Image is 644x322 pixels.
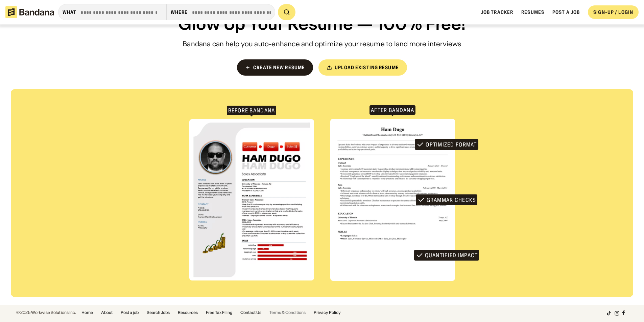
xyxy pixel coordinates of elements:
[335,65,399,70] div: Upload existing resume
[425,252,478,259] div: Quantified Impact
[178,311,198,315] a: Resources
[121,311,139,315] a: Post a job
[5,6,54,18] img: Bandana logotype
[81,311,93,315] a: Home
[206,311,232,315] a: Free Tax Filing
[314,311,341,315] a: Privacy Policy
[521,9,544,15] a: Resumes
[101,311,113,315] a: About
[593,9,633,15] div: SIGN-UP / LOGIN
[178,14,466,34] div: Glow Up Your Resume — 100% Free!
[189,119,314,280] img: Old resume
[371,107,414,114] div: After Bandana
[240,311,261,315] a: Contact Us
[552,9,580,15] a: Post a job
[171,9,188,15] div: Where
[253,65,305,70] div: Create new resume
[427,196,476,204] div: Grammar Checks
[63,9,76,15] div: what
[228,107,275,114] div: Before Bandana
[269,311,306,315] a: Terms & Conditions
[183,39,461,49] div: Bandana can help you auto-enhance and optimize your resume to land more interviews
[481,9,513,15] a: Job Tracker
[147,311,170,315] a: Search Jobs
[426,141,477,148] div: Optimized Format
[330,119,455,281] img: Glowed up resume
[16,311,76,315] div: © 2025 Workwise Solutions Inc.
